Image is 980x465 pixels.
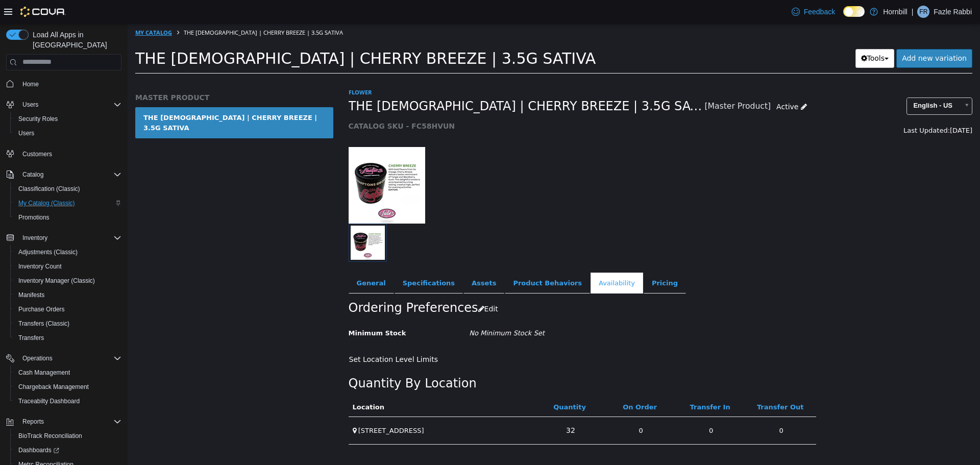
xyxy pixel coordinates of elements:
a: Feedback [788,2,839,22]
span: Manifests [18,291,44,299]
span: Catalog [18,168,121,181]
span: Customers [18,148,121,160]
span: Transfers [18,334,44,342]
a: Dashboards [10,443,126,457]
span: Inventory Manager (Classic) [14,275,121,287]
span: Chargeback Management [14,381,121,393]
input: Dark Mode [843,6,865,17]
button: Reports [2,414,126,429]
button: Chargeback Management [10,380,126,394]
button: Cash Management [10,365,126,380]
span: My Catalog (Classic) [18,199,75,207]
span: Feedback [804,7,835,17]
button: Edit [351,277,376,295]
i: No Minimum Stock Set [341,306,417,313]
div: Fazle Rabbi [917,6,929,18]
button: Inventory [2,231,126,245]
a: BioTrack Reconciliation [14,430,86,442]
p: | [912,6,914,18]
button: Security Roles [10,112,126,126]
span: Purchase Orders [14,303,121,315]
span: Inventory Count [18,262,62,271]
button: Operations [2,351,126,365]
a: Manifests [14,289,48,301]
a: Home [18,78,43,90]
a: Dashboards [14,444,63,456]
button: Inventory Manager (Classic) [10,274,126,288]
a: Adjustments (Classic) [14,246,82,258]
span: Operations [22,354,53,362]
span: Reports [22,418,44,426]
span: Inventory [18,232,121,244]
span: Security Roles [14,113,121,125]
a: English - US [779,74,845,91]
button: Reports [18,415,48,428]
h2: Quantity By Location [221,352,349,368]
a: My Catalog (Classic) [14,197,79,209]
a: Users [14,127,38,139]
span: Users [18,99,121,111]
button: Users [2,97,126,112]
img: Cova [20,7,66,17]
span: Security Roles [18,115,58,123]
a: Classification (Classic) [14,183,84,195]
a: Product Behaviors [377,249,462,271]
a: Availability [463,249,516,271]
span: Home [22,80,39,88]
button: Traceabilty Dashboard [10,394,126,408]
span: Operations [18,352,121,364]
a: Cash Management [14,366,74,379]
button: Adjustments (Classic) [10,245,126,259]
span: Dashboards [18,446,59,454]
button: Catalog [18,168,47,181]
p: Hornbill [883,6,907,18]
button: Tools [728,26,767,44]
button: Users [10,126,126,140]
span: [DATE] [822,103,845,111]
span: Last Updated: [776,103,822,111]
a: My Catalog [8,5,44,13]
span: Cash Management [14,366,121,379]
a: Transfer Out [629,380,678,387]
span: Transfers (Classic) [18,320,69,328]
span: Purchase Orders [18,305,65,313]
button: Catalog [2,167,126,182]
a: Promotions [14,211,54,224]
a: THE [DEMOGRAPHIC_DATA] | CHERRY BREEZE | 3.5G SATIVA [8,84,206,115]
a: On Order [495,380,531,387]
span: English - US [779,75,831,90]
span: FR [919,6,927,18]
span: Reports [18,415,121,428]
span: My Catalog (Classic) [14,197,121,209]
span: BioTrack Reconciliation [14,430,121,442]
button: Inventory Count [10,259,126,274]
a: Pricing [516,249,558,271]
span: BioTrack Reconciliation [18,432,82,440]
a: Quantity [426,380,460,387]
span: Home [18,78,121,90]
span: Inventory Manager (Classic) [18,277,95,285]
span: Inventory Count [14,260,121,273]
span: Promotions [18,213,50,222]
span: Adjustments (Classic) [14,246,121,258]
span: Classification (Classic) [14,183,121,195]
span: THE [DEMOGRAPHIC_DATA] | CHERRY BREEZE | 3.5G SATIVA [8,26,468,44]
a: Specifications [267,249,335,271]
a: Security Roles [14,113,62,125]
span: Minimum Stock [221,306,279,313]
span: [STREET_ADDRESS] [231,403,297,411]
span: Chargeback Management [18,383,89,391]
a: Transfers [14,332,48,344]
button: Classification (Classic) [10,182,126,196]
img: 150 [221,124,298,200]
a: Chargeback Management [14,381,93,393]
span: Traceabilty Dashboard [14,395,121,407]
span: Catalog [22,170,43,179]
a: Customers [18,148,56,160]
button: Operations [18,352,57,364]
a: Add new variation [769,26,845,44]
a: Traceabilty Dashboard [14,395,84,407]
span: Transfers (Classic) [14,317,121,330]
span: Transfers [14,332,121,344]
span: Manifests [14,289,121,301]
